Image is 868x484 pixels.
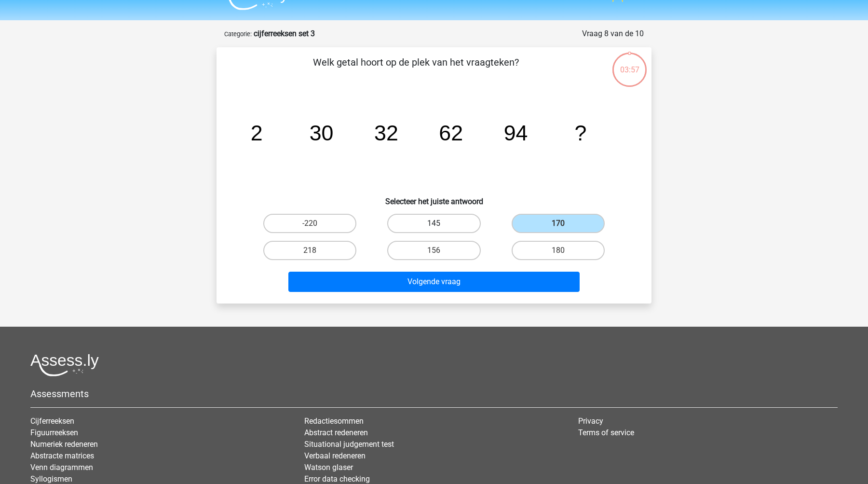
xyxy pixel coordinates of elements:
[224,30,252,38] small: Categorie:
[232,55,600,84] p: Welk getal hoort op de plek van het vraagteken?
[387,214,480,233] label: 145
[263,214,356,233] label: -220
[254,29,315,38] strong: cijferreeksen set 3
[30,474,72,484] a: Syllogismen
[512,214,605,233] label: 170
[310,121,334,145] tspan: 30
[288,272,580,292] button: Volgende vraag
[304,463,353,472] a: Watson glaser
[30,428,78,437] a: Figuurreeksen
[232,189,636,206] h6: Selecteer het juiste antwoord
[611,52,648,76] div: 03:57
[30,388,838,400] h5: Assessments
[374,121,398,145] tspan: 32
[504,121,528,145] tspan: 94
[578,416,603,426] a: Privacy
[30,451,94,460] a: Abstracte matrices
[304,416,364,426] a: Redactiesommen
[30,463,93,472] a: Venn diagrammen
[263,241,356,260] label: 218
[304,428,368,437] a: Abstract redeneren
[30,440,98,449] a: Numeriek redeneren
[30,416,74,426] a: Cijferreeksen
[251,121,263,145] tspan: 2
[439,121,463,145] tspan: 62
[578,428,634,437] a: Terms of service
[512,241,605,260] label: 180
[304,440,394,449] a: Situational judgement test
[582,28,644,40] div: Vraag 8 van de 10
[304,474,370,484] a: Error data checking
[574,121,586,145] tspan: ?
[30,354,99,376] img: Assessly logo
[304,451,366,460] a: Verbaal redeneren
[387,241,480,260] label: 156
